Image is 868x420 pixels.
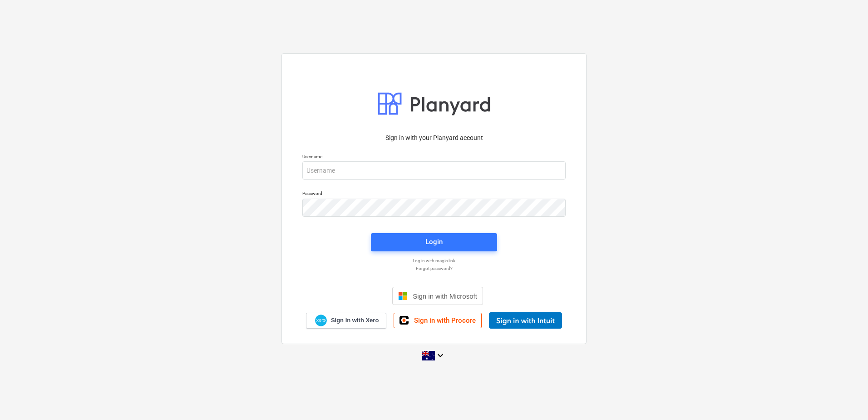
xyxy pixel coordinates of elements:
[315,315,327,327] img: Xero logo
[414,316,476,325] span: Sign in with Procore
[302,190,566,198] p: Password
[302,133,566,143] p: Sign in with your Planyard account
[425,236,443,248] div: Login
[331,316,379,325] span: Sign in with Xero
[394,313,482,328] a: Sign in with Procore
[298,265,570,271] a: Forgot password?
[298,258,570,264] a: Log in with magic link
[413,292,477,300] span: Sign in with Microsoft
[306,313,387,329] a: Sign in with Xero
[302,154,566,161] p: Username
[371,233,497,251] button: Login
[398,291,407,300] img: Microsoft logo
[302,161,566,180] input: Username
[435,350,446,361] i: keyboard_arrow_down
